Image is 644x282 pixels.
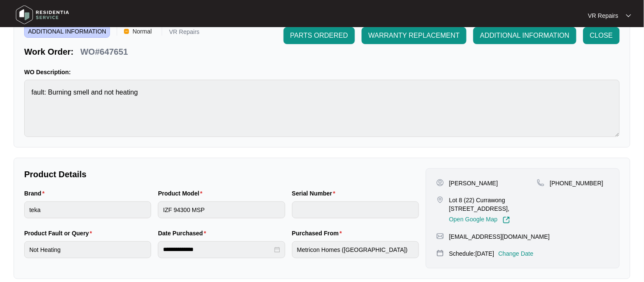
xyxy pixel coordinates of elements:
[590,31,613,41] span: CLOSE
[290,31,348,41] span: PARTS ORDERED
[284,27,355,44] button: PARTS ORDERED
[473,27,577,44] button: ADDITIONAL INFORMATION
[362,27,467,44] button: WARRANTY REPLACEMENT
[626,14,631,18] img: dropdown arrow
[13,2,72,28] img: residentia service logo
[436,179,444,187] img: user-pin
[292,229,346,237] label: Purchased From
[537,179,545,187] img: map-pin
[449,249,494,258] p: Schedule: [DATE]
[24,168,419,180] p: Product Details
[436,249,444,257] img: map-pin
[158,189,206,198] label: Product Model
[436,232,444,240] img: map-pin
[480,31,570,41] span: ADDITIONAL INFORMATION
[163,245,272,254] input: Date Purchased
[24,201,151,218] input: Brand
[80,46,128,58] p: WO#647651
[24,229,96,237] label: Product Fault or Query
[129,25,155,38] span: Normal
[449,216,510,224] a: Open Google Map
[292,241,419,258] input: Purchased From
[158,229,209,237] label: Date Purchased
[124,29,129,34] img: Vercel Logo
[498,249,534,258] p: Change Date
[449,196,537,213] p: Lot 8 (22) Currawong [STREET_ADDRESS],
[449,232,550,241] p: [EMAIL_ADDRESS][DOMAIN_NAME]
[24,68,620,76] p: WO Description:
[436,196,444,204] img: map-pin
[292,189,339,198] label: Serial Number
[368,31,460,41] span: WARRANTY REPLACEMENT
[292,201,419,218] input: Serial Number
[24,189,48,198] label: Brand
[24,46,73,58] p: Work Order:
[24,25,110,38] span: ADDITIONAL INFORMATION
[24,241,151,258] input: Product Fault or Query
[24,80,620,137] textarea: fault: Burning smell and not heating
[503,216,510,224] img: Link-External
[158,201,285,218] input: Product Model
[583,27,620,44] button: CLOSE
[449,179,498,187] p: [PERSON_NAME]
[588,11,619,20] p: VR Repairs
[169,29,200,38] p: VR Repairs
[550,179,603,187] p: [PHONE_NUMBER]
